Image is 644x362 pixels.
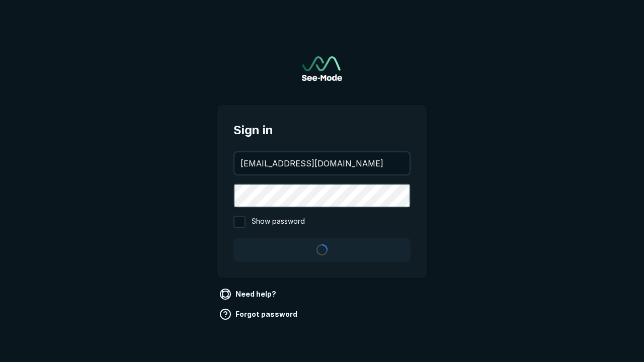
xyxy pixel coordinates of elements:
img: See-Mode Logo [302,56,342,81]
input: your@email.com [234,152,410,174]
span: Sign in [233,121,411,139]
a: Go to sign in [302,56,342,81]
a: Need help? [217,286,280,302]
span: Show password [252,216,305,228]
a: Forgot password [217,306,301,322]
